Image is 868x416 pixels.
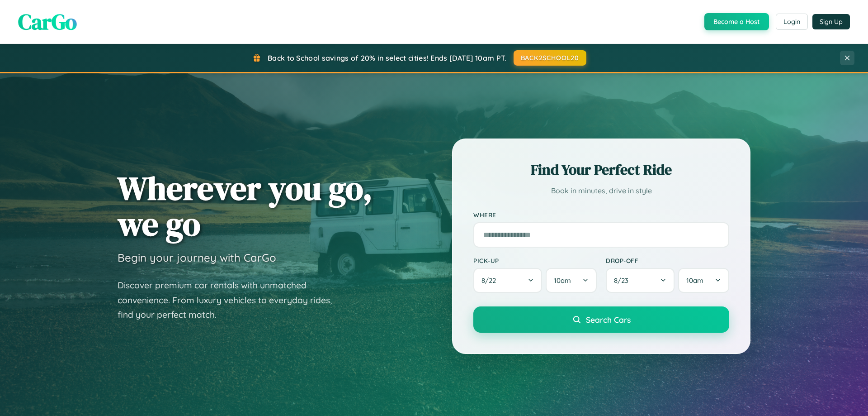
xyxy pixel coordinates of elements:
button: Sign Up [812,14,850,29]
label: Drop-off [606,257,729,264]
h1: Wherever you go, we go [118,170,373,242]
button: 10am [678,268,729,293]
button: 10am [546,268,597,293]
span: 10am [686,276,703,285]
p: Book in minutes, drive in style [473,184,729,197]
button: Login [776,14,808,30]
label: Pick-up [473,257,597,264]
span: 8 / 22 [481,276,500,285]
span: Search Cars [586,315,631,325]
span: 8 / 23 [614,276,633,285]
button: Become a Host [704,13,769,30]
button: 8/22 [473,268,542,293]
h3: Begin your journey with CarGo [118,251,276,264]
label: Where [473,211,729,219]
button: BACK2SCHOOL20 [514,50,586,66]
h2: Find Your Perfect Ride [473,160,729,180]
span: CarGo [18,7,77,37]
button: Search Cars [473,306,729,333]
span: Back to School savings of 20% in select cities! Ends [DATE] 10am PT. [268,53,506,62]
button: 8/23 [606,268,675,293]
p: Discover premium car rentals with unmatched convenience. From luxury vehicles to everyday rides, ... [118,278,344,322]
span: 10am [554,276,571,285]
